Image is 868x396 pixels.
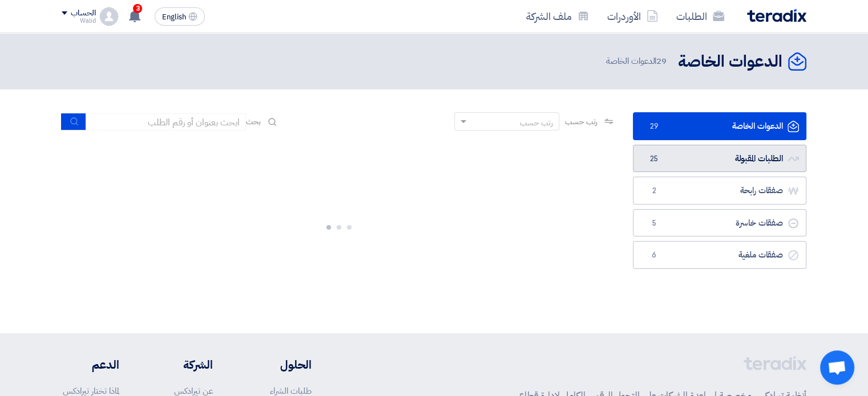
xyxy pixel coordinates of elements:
[62,356,119,373] li: الدعم
[667,3,733,30] a: الطلبات
[62,18,95,24] div: Walid
[820,350,854,385] div: دردشة مفتوحة
[633,145,806,173] a: الطلبات المقبولة25
[100,7,118,26] img: profile_test.png
[656,55,667,67] span: 29
[598,3,667,30] a: الأوردرات
[162,13,186,21] span: English
[246,116,261,128] span: بحث
[606,55,669,68] span: الدعوات الخاصة
[133,4,142,13] span: 3
[633,112,806,140] a: الدعوات الخاصة29
[678,51,782,73] h2: الدعوات الخاصة
[633,209,806,237] a: صفقات خاسرة5
[517,3,598,30] a: ملف الشركة
[647,121,661,132] span: 29
[155,7,205,26] button: English
[565,116,597,128] span: رتب حسب
[71,9,95,18] div: الحساب
[647,153,661,165] span: 25
[86,113,246,130] input: ابحث بعنوان أو رقم الطلب
[154,356,213,373] li: الشركة
[633,241,806,269] a: صفقات ملغية6
[247,356,312,373] li: الحلول
[647,218,661,229] span: 5
[647,250,661,261] span: 6
[520,117,553,129] div: رتب حسب
[633,177,806,205] a: صفقات رابحة2
[647,185,661,197] span: 2
[747,9,806,22] img: Teradix logo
